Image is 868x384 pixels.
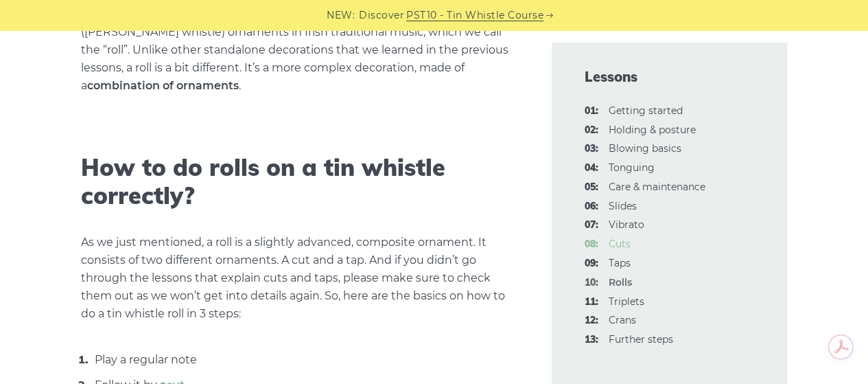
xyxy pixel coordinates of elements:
a: 09:Taps [609,257,631,269]
a: 04:Tonguing [609,161,655,174]
li: Play a regular note [91,350,519,369]
a: 11:Triplets [609,295,644,308]
span: 10: [585,275,598,291]
span: 03: [585,141,598,157]
a: PST10 - Tin Whistle Course [406,8,543,23]
a: 02:Holding & posture [609,124,696,136]
span: NEW: [327,8,355,23]
span: 12: [585,313,598,329]
span: 11: [585,294,598,310]
a: 13:Further steps [609,333,673,346]
span: Lessons [585,67,755,87]
a: 07:Vibrato [609,218,644,231]
a: 12:Crans [609,314,636,326]
a: 05:Care & maintenance [609,181,705,193]
p: As we just mentioned, a roll is a slightly advanced, composite ornament. It consists of two diffe... [81,234,519,323]
span: 04: [585,160,598,177]
span: Discover [359,8,404,23]
span: 07: [585,217,598,234]
a: 01:Getting started [609,104,683,117]
a: 03:Blowing basics [609,142,681,155]
strong: Rolls [609,276,632,289]
h2: How to do rolls on a tin whistle correctly? [81,154,519,210]
span: 09: [585,256,598,272]
span: 05: [585,179,598,196]
span: 13: [585,332,598,348]
strong: combination of ornaments [87,79,239,92]
span: 01: [585,103,598,120]
a: 06:Slides [609,200,637,212]
p: In this lesson, we’ll learn how to do one of tin whistle ([PERSON_NAME] whistle) ornaments in Iri... [81,5,519,95]
span: 06: [585,199,598,215]
span: 08: [585,236,598,253]
span: 02: [585,122,598,139]
a: 08:Cuts [609,238,631,250]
